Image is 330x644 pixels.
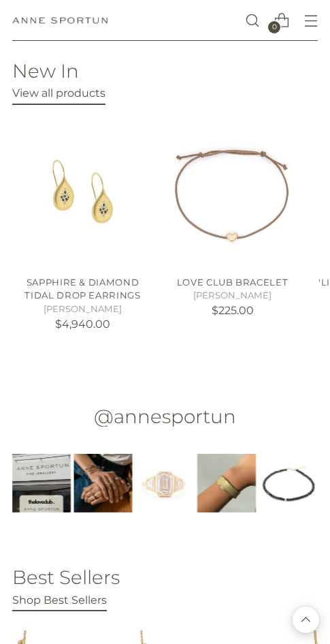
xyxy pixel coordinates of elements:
a: Love Club Bracelet [177,277,288,288]
span: $4,940.00 [55,318,110,331]
a: Sapphire & Diamond Tidal Drop Earrings [24,277,141,301]
a: Shop Best Sellers [12,594,107,611]
span: 0 [268,22,280,34]
span: Shop Best Sellers [12,594,107,607]
a: Sapphire & Diamond Tidal Drop Earrings [12,124,153,265]
h2: New In [12,61,105,82]
span: $225.00 [212,304,254,317]
h5: [PERSON_NAME] [162,289,303,303]
h2: @annesportun [12,406,318,427]
a: View all products [12,87,105,104]
h2: Best Sellers [12,567,120,588]
h5: [PERSON_NAME] [12,303,153,316]
button: Back to top [293,607,319,633]
a: Open search modal [238,7,266,35]
a: Love Club Bracelet [162,124,303,265]
span: View all products [12,87,105,99]
a: Anne Sportun Fine Jewellery [12,17,108,24]
button: Open menu modal [297,7,325,35]
a: Open cart modal [267,7,295,35]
